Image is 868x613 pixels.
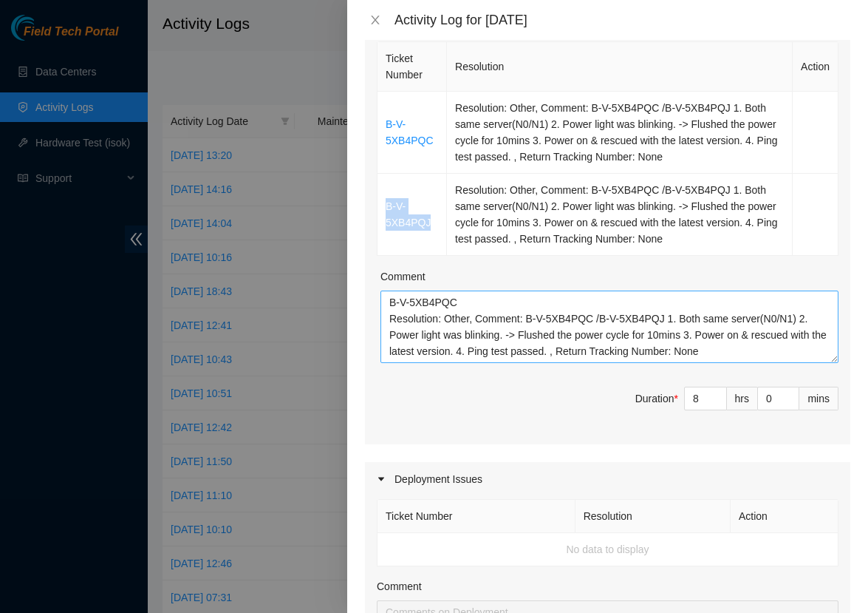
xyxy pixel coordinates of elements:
[394,12,850,28] div: Activity Log for [DATE]
[380,268,426,285] label: Comment
[727,387,758,410] div: hrs
[365,13,386,27] button: Close
[386,200,431,228] a: B-V-5XB4PQJ
[447,174,793,256] td: Resolution: Other, Comment: B-V-5XB4PQC /B-V-5XB4PQJ 1. Both same server(N0/N1) 2. Power light wa...
[575,500,731,533] th: Resolution
[377,42,447,92] th: Ticket Number
[377,533,838,566] td: No data to display
[386,118,434,146] a: B-V-5XB4PQC
[799,387,838,410] div: mins
[447,42,793,92] th: Resolution
[447,92,793,174] td: Resolution: Other, Comment: B-V-5XB4PQC /B-V-5XB4PQJ 1. Both same server(N0/N1) 2. Power light wa...
[365,462,850,496] div: Deployment Issues
[380,291,838,363] textarea: Comment
[635,390,678,407] div: Duration
[377,500,575,533] th: Ticket Number
[377,475,386,484] span: caret-right
[793,42,838,92] th: Action
[369,14,381,26] span: close
[377,578,422,595] label: Comment
[731,500,838,533] th: Action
